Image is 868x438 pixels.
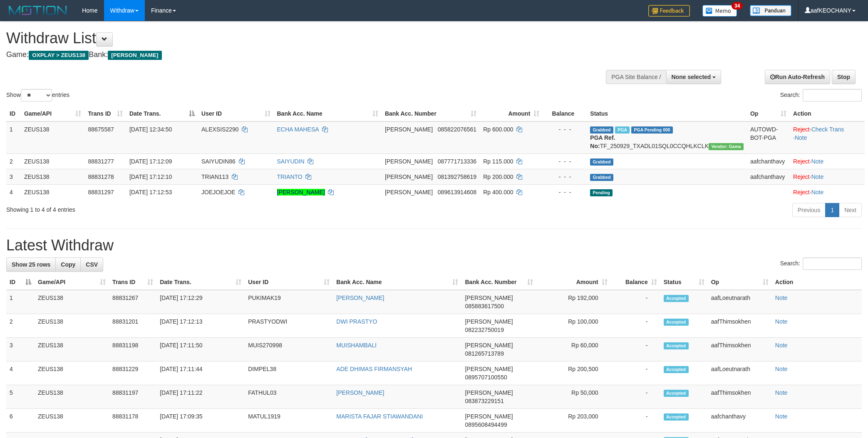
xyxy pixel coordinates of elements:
[775,318,788,325] a: Note
[55,257,81,272] a: Copy
[811,126,844,133] a: Check Trans
[245,385,333,409] td: FATHUL03
[590,158,613,166] span: Grabbed
[775,366,788,372] a: Note
[708,338,772,361] td: aafThimsokhen
[35,314,109,338] td: ZEUS138
[465,327,503,333] span: Copy 082232750019 to clipboard
[382,106,480,121] th: Bank Acc. Number: activate to sort column ascending
[201,126,239,133] span: ALEXSIS2290
[385,173,433,180] span: [PERSON_NAME]
[21,169,85,184] td: ZEUS138
[156,290,245,314] td: [DATE] 17:12:29
[611,338,660,361] td: -
[483,158,513,165] span: Rp 115.000
[803,89,862,101] input: Search:
[35,409,109,433] td: ZEUS138
[156,409,245,433] td: [DATE] 17:09:35
[109,385,156,409] td: 88831197
[88,126,114,133] span: 88675587
[461,275,536,290] th: Bank Acc. Number: activate to sort column ascending
[438,173,476,180] span: Copy 081392758619 to clipboard
[245,314,333,338] td: PRASTYODWI
[6,153,21,169] td: 2
[793,158,810,165] a: Reject
[747,153,790,169] td: aafchanthavy
[6,4,69,17] img: MOTION_logo.png
[465,421,507,428] span: Copy 0895608494499 to clipboard
[201,189,236,195] span: JOEJOEJOE
[6,290,35,314] td: 1
[129,189,172,195] span: [DATE] 17:12:53
[790,106,865,121] th: Action
[108,51,161,60] span: [PERSON_NAME]
[156,314,245,338] td: [DATE] 17:12:13
[775,413,788,420] a: Note
[21,153,85,169] td: ZEUS138
[546,173,583,181] div: - - -
[465,303,503,309] span: Copy 085883617500 to clipboard
[35,385,109,409] td: ZEUS138
[536,385,611,409] td: Rp 50,000
[385,189,433,195] span: [PERSON_NAME]
[483,189,513,195] span: Rp 400.000
[385,126,433,133] span: [PERSON_NAME]
[336,318,377,325] a: DWI PRASTYO
[702,5,737,17] img: Button%20Memo.svg
[438,126,476,133] span: Copy 085822076561 to clipboard
[35,290,109,314] td: ZEUS138
[708,409,772,433] td: aafchanthavy
[88,173,114,180] span: 88831278
[277,173,303,180] a: TRIANTO
[6,169,21,184] td: 3
[336,389,384,396] a: [PERSON_NAME]
[438,189,476,195] span: Copy 089613914608 to clipboard
[6,202,355,214] div: Showing 1 to 4 of 4 entries
[6,89,69,101] label: Show entries
[780,257,862,270] label: Search:
[465,366,513,372] span: [PERSON_NAME]
[6,361,35,385] td: 4
[793,126,810,133] a: Reject
[483,173,513,180] span: Rp 200.000
[109,290,156,314] td: 88831267
[109,314,156,338] td: 88831201
[811,189,824,195] a: Note
[84,106,126,121] th: Trans ID: activate to sort column ascending
[631,126,673,134] span: PGA Pending
[6,237,862,254] h1: Latest Withdraw
[664,390,689,397] span: Accepted
[708,290,772,314] td: aafLoeutnarath
[6,275,35,290] th: ID: activate to sort column descending
[201,173,228,180] span: TRIAN113
[615,126,630,134] span: Marked by aafpengsreynich
[88,189,114,195] span: 88831297
[129,126,172,133] span: [DATE] 12:34:50
[245,361,333,385] td: DIMPEL38
[536,290,611,314] td: Rp 192,000
[465,350,503,357] span: Copy 081265713789 to clipboard
[109,361,156,385] td: 88831229
[611,385,660,409] td: -
[732,2,743,10] span: 34
[664,319,689,326] span: Accepted
[536,314,611,338] td: Rp 100,000
[80,257,103,272] a: CSV
[839,203,862,217] a: Next
[61,261,75,268] span: Copy
[536,361,611,385] td: Rp 200,500
[109,409,156,433] td: 88831178
[587,106,747,121] th: Status
[156,275,245,290] th: Date Trans.: activate to sort column ascending
[765,70,830,84] a: Run Auto-Refresh
[88,158,114,165] span: 88831277
[750,5,791,16] img: panduan.png
[660,275,708,290] th: Status: activate to sort column ascending
[672,74,711,80] span: None selected
[747,169,790,184] td: aafchanthavy
[465,318,513,325] span: [PERSON_NAME]
[775,294,788,301] a: Note
[6,121,21,154] td: 1
[590,189,613,196] span: Pending
[546,157,583,166] div: - - -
